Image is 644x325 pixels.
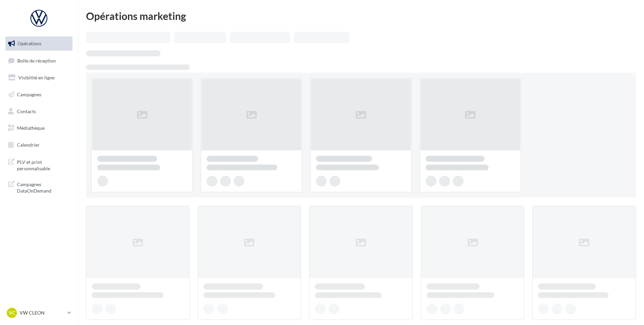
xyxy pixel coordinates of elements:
[4,53,74,68] a: Boîte de réception
[17,92,41,97] span: Campagnes
[17,125,45,131] span: Médiathèque
[4,36,74,51] a: Opérations
[4,177,74,197] a: Campagnes DataOnDemand
[17,142,40,148] span: Calendrier
[4,121,74,135] a: Médiathèque
[17,180,70,194] span: Campagnes DataOnDemand
[4,104,74,119] a: Contacts
[18,75,55,80] span: Visibilité en ligne
[18,41,41,46] span: Opérations
[9,309,15,316] span: VC
[17,108,36,114] span: Contacts
[20,309,65,316] p: VW CLEON
[4,71,74,85] a: Visibilité en ligne
[17,57,56,63] span: Boîte de réception
[17,157,70,172] span: PLV et print personnalisable
[5,306,72,319] a: VC VW CLEON
[86,11,636,21] div: Opérations marketing
[4,155,74,175] a: PLV et print personnalisable
[4,138,74,152] a: Calendrier
[4,87,74,102] a: Campagnes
